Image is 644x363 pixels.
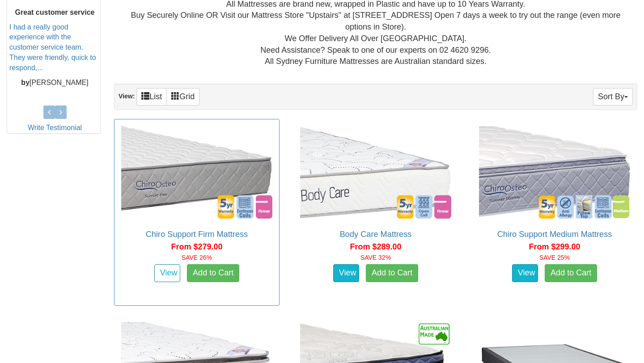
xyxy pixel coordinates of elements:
[21,79,30,86] b: by
[539,254,570,261] font: SAVE 25%
[15,8,95,16] b: Great customer service
[171,242,222,251] span: From $279.00
[366,264,418,282] a: Add to Cart
[529,242,580,251] span: From $299.00
[146,230,248,239] a: Chiro Support Firm Mattress
[477,124,632,221] img: Chiro Support Medium Mattress
[28,124,82,131] a: Write Testimonial
[360,254,391,261] font: SAVE 32%
[119,124,275,221] img: Chiro Support Firm Mattress
[136,88,167,106] a: List
[497,230,612,239] a: Chiro Support Medium Mattress
[545,264,597,282] a: Add to Cart
[298,124,453,221] img: Body Care Mattress
[512,264,538,282] a: View
[350,242,401,251] span: From $289.00
[9,78,100,88] p: [PERSON_NAME]
[154,264,180,282] a: View
[166,88,199,106] a: Grid
[340,230,412,239] a: Body Care Mattress
[119,93,135,100] strong: View:
[187,264,239,282] a: Add to Cart
[182,254,212,261] font: SAVE 26%
[593,88,633,106] button: Sort By
[9,23,96,72] a: I had a really good experience with the customer service team. They were friendly, quick to respo...
[333,264,359,282] a: View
